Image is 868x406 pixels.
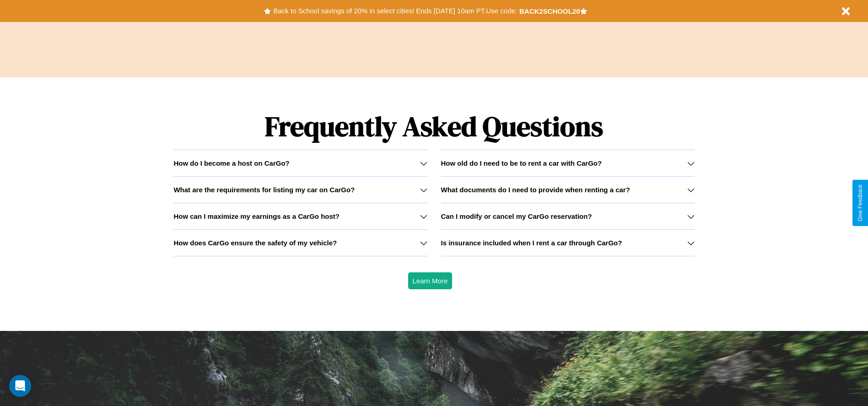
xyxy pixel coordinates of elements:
[441,186,630,194] h3: What documents do I need to provide when renting a car?
[173,239,337,247] h3: How does CarGo ensure the safety of my vehicle?
[441,159,602,167] h3: How old do I need to be to rent a car with CarGo?
[441,239,622,247] h3: Is insurance included when I rent a car through CarGo?
[173,186,355,194] h3: What are the requirements for listing my car on CarGo?
[408,272,453,289] button: Learn More
[9,375,31,397] div: Open Intercom Messenger
[173,103,694,150] h1: Frequently Asked Questions
[519,7,580,15] b: BACK2SCHOOL20
[441,212,592,220] h3: Can I modify or cancel my CarGo reservation?
[173,212,340,220] h3: How can I maximize my earnings as a CarGo host?
[173,159,289,167] h3: How do I become a host on CarGo?
[271,5,519,17] button: Back to School savings of 20% in select cities! Ends [DATE] 10am PT.Use code:
[857,184,863,222] div: Give Feedback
